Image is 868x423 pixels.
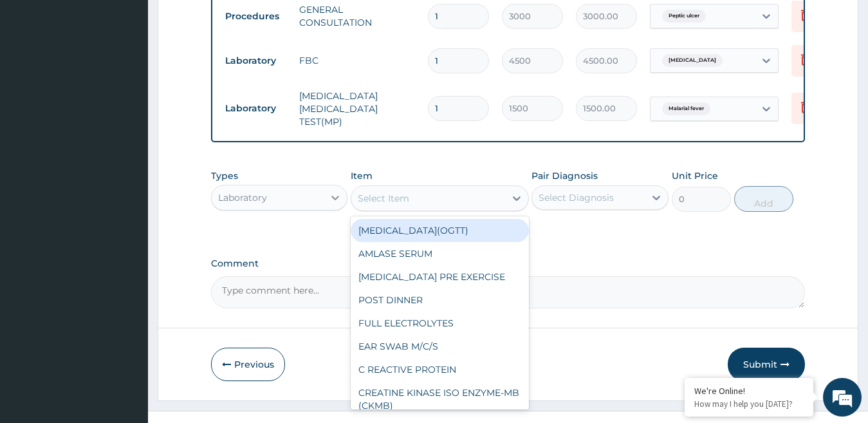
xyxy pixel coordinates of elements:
textarea: Type your message and hit 'Enter' [6,284,245,329]
label: Item [351,169,373,182]
span: We're online! [75,128,178,258]
td: FBC [293,48,421,73]
div: AMLASE SERUM [351,242,529,265]
div: Chat with us now [67,72,216,89]
span: Malarial fever [662,102,710,115]
span: [MEDICAL_DATA] [662,54,723,67]
span: Peptic ulcer [662,10,706,23]
div: CREATINE KINASE ISO ENZYME-MB (CKMB) [351,381,529,417]
td: [MEDICAL_DATA] [MEDICAL_DATA] TEST(MP) [293,83,421,135]
label: Unit Price [672,169,718,182]
div: Minimize live chat window [211,6,242,37]
div: POST DINNER [351,288,529,312]
label: Types [211,171,238,182]
button: Add [734,186,793,212]
p: How may I help you today? [694,399,804,409]
label: Pair Diagnosis [531,169,598,182]
div: We're Online! [694,385,804,397]
td: Procedures [219,5,293,28]
div: Select Item [358,192,409,205]
td: Laboratory [219,49,293,73]
label: Comment [211,258,806,269]
div: EAR SWAB M/C/S [351,335,529,358]
img: d_794563401_company_1708531726252_794563401 [24,64,52,97]
div: C REACTIVE PROTEIN [351,358,529,381]
button: Previous [211,348,285,381]
td: Laboratory [219,97,293,120]
div: FULL ELECTROLYTES [351,312,529,335]
div: Laboratory [218,191,267,204]
button: Submit [728,348,805,381]
div: Select Diagnosis [539,191,614,204]
div: [MEDICAL_DATA] PRE EXERCISE [351,265,529,288]
div: [MEDICAL_DATA](OGTT) [351,219,529,242]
